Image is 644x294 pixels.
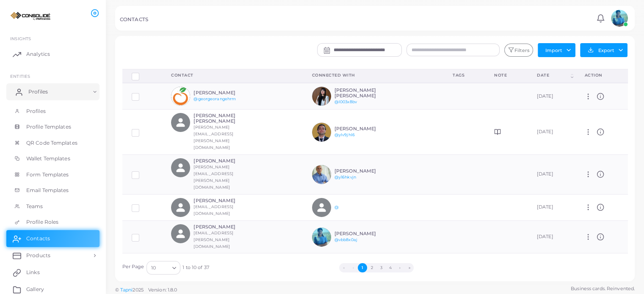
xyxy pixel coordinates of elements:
a: Email Templates [6,182,100,198]
span: Profiles [26,107,46,115]
span: Profiles [28,88,48,96]
span: Contacts [26,235,50,242]
h6: [PERSON_NAME] [193,158,256,164]
div: [DATE] [537,234,566,240]
button: Go to next page [395,263,404,272]
span: Profile Templates [26,123,71,131]
span: Business cards. Reinvented. [571,285,635,292]
span: Wallet Templates [26,155,70,162]
a: Profile Templates [6,119,100,135]
button: Go to page 4 [386,263,395,272]
img: avatar [312,228,331,247]
small: [PERSON_NAME][EMAIL_ADDRESS][PERSON_NAME][DOMAIN_NAME] [193,125,233,150]
img: avatar [611,10,628,27]
div: Connected With [312,72,434,78]
div: Search for option [146,261,180,275]
span: Products [26,252,50,259]
h6: [PERSON_NAME] [193,224,256,230]
button: Go to page 2 [367,263,376,272]
span: Profile Roles [26,218,58,226]
span: Email Templates [26,187,69,194]
h6: [PERSON_NAME] [193,90,256,96]
a: Tapni [120,287,133,293]
span: 10 [151,264,156,272]
a: Profiles [6,103,100,119]
a: avatar [608,10,630,27]
span: Analytics [26,50,50,58]
img: avatar [312,165,331,184]
svg: person fill [175,228,186,239]
a: Links [6,264,100,281]
a: Products [6,247,100,264]
div: Date [537,72,569,78]
button: Export [580,43,627,57]
svg: person fill [175,162,186,173]
span: Version: 1.8.0 [148,287,177,293]
a: Profile Roles [6,214,100,230]
img: avatar [312,123,331,142]
button: Filters [504,44,533,57]
span: Form Templates [26,171,69,179]
span: QR Code Templates [26,139,77,147]
img: logo [8,8,55,24]
a: Teams [6,198,100,214]
span: Teams [26,203,43,210]
input: Search for option [157,263,169,272]
span: © [115,286,177,294]
h6: [PERSON_NAME] [334,126,397,132]
a: @ [334,205,339,209]
span: 2025 [133,286,143,294]
ul: Pagination [209,263,544,272]
button: Go to page 3 [376,263,386,272]
small: [EMAIL_ADDRESS][PERSON_NAME][DOMAIN_NAME] [193,231,233,249]
a: Form Templates [6,167,100,183]
span: Gallery [26,286,44,293]
a: QR Code Templates [6,135,100,151]
h6: [PERSON_NAME] [PERSON_NAME] [334,88,397,99]
img: avatar [312,87,331,106]
a: Wallet Templates [6,151,100,167]
svg: person fill [175,117,186,128]
h5: CONTACTS [120,16,148,22]
a: Analytics [6,46,100,63]
span: Links [26,269,40,276]
img: avatar [171,87,190,106]
svg: person fill [316,202,327,213]
div: [DATE] [537,93,566,100]
h6: [PERSON_NAME] [334,231,397,236]
div: [DATE] [537,204,566,211]
span: ENTITIES [10,74,30,79]
a: Profiles [6,83,100,100]
h6: [PERSON_NAME] [193,198,256,203]
div: Note [494,72,518,78]
th: Row-selection [122,69,162,83]
label: Per Page [122,264,144,270]
span: INSIGHTS [10,36,31,41]
small: [EMAIL_ADDRESS][DOMAIN_NAME] [193,204,233,216]
span: 1 to 10 of 37 [182,264,209,271]
a: @georgeorangehrm [193,96,236,101]
button: Go to last page [404,263,414,272]
a: Contacts [6,230,100,247]
div: action [584,72,618,78]
button: Go to page 1 [358,263,367,272]
div: [DATE] [537,171,566,178]
div: [DATE] [537,129,566,135]
button: Import [538,43,575,57]
div: Tags [453,72,475,78]
a: @ylv9jhl6 [334,132,355,137]
h6: [PERSON_NAME] [PERSON_NAME] [193,113,256,124]
h6: [PERSON_NAME] [334,168,397,174]
svg: person fill [175,202,186,213]
a: @y16hkvjn [334,175,356,179]
a: @vbb8x0aj [334,237,357,242]
a: @l003x8bv [334,99,357,104]
small: [PERSON_NAME][EMAIL_ADDRESS][PERSON_NAME][DOMAIN_NAME] [193,165,233,190]
div: Contact [171,72,293,78]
